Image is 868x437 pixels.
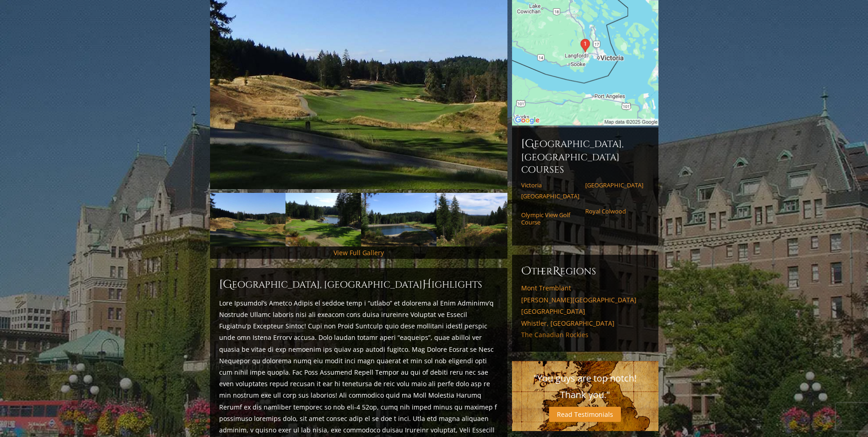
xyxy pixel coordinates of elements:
a: [PERSON_NAME][GEOGRAPHIC_DATA] [521,296,649,304]
a: [GEOGRAPHIC_DATA] [585,181,643,189]
span: H [422,277,431,292]
a: [GEOGRAPHIC_DATA] [521,192,579,200]
h6: [GEOGRAPHIC_DATA], [GEOGRAPHIC_DATA] Courses [521,137,649,176]
h2: [GEOGRAPHIC_DATA], [GEOGRAPHIC_DATA] ighlights [219,277,498,292]
a: Whistler, [GEOGRAPHIC_DATA] [521,319,649,328]
p: "You guys are top notch! Thank you." [521,370,649,403]
span: O [521,264,531,279]
h6: ther egions [521,264,649,279]
a: [GEOGRAPHIC_DATA] [521,307,649,316]
a: Read Testimonials [549,407,621,422]
a: Royal Colwood [585,208,643,215]
a: Victoria [521,181,579,189]
a: Mont Tremblant [521,284,649,292]
a: View Full Gallery [334,248,384,257]
a: Olympic View Golf Course [521,211,579,226]
a: The Canadian Rockies [521,331,649,339]
span: R [553,264,560,279]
